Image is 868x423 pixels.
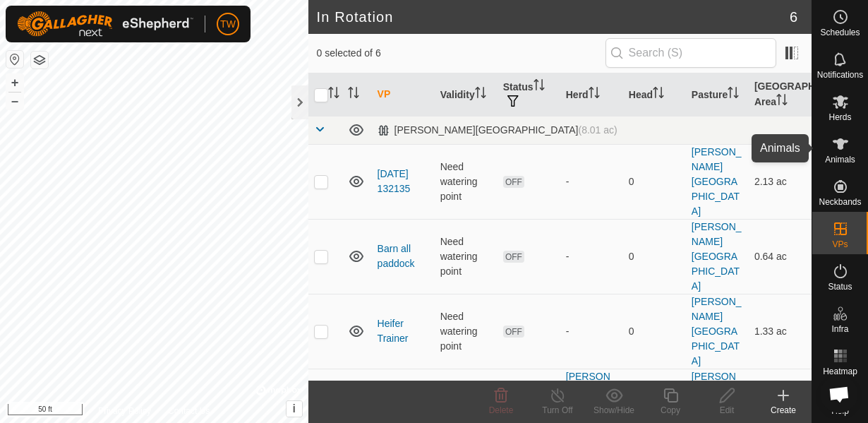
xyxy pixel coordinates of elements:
div: Show/Hide [586,404,642,417]
div: [PERSON_NAME][GEOGRAPHIC_DATA] [378,124,617,136]
td: 0 [623,144,686,219]
td: Need watering point [435,144,498,219]
td: 1.33 ac [749,294,812,369]
span: Help [831,407,849,415]
td: 0.64 ac [749,219,812,294]
td: 2.13 ac [749,144,812,219]
td: Need watering point [435,219,498,294]
button: Map Layers [31,52,48,68]
th: [GEOGRAPHIC_DATA] Area [749,73,812,117]
input: Search (S) [605,38,776,68]
span: OFF [503,176,524,188]
a: [PERSON_NAME][GEOGRAPHIC_DATA] [692,296,742,367]
span: 6 [790,6,797,28]
span: Herds [828,113,851,121]
th: Validity [435,73,498,117]
a: Heifer Trainer [378,318,409,344]
p-sorticon: Activate to sort [653,89,664,100]
p-sorticon: Activate to sort [348,89,359,100]
div: - [566,324,617,339]
span: TW [220,17,236,32]
button: – [6,93,23,109]
div: Copy [642,404,699,417]
p-sorticon: Activate to sort [534,81,545,93]
button: + [6,74,23,91]
td: Need watering point [435,294,498,369]
button: i [287,401,302,417]
a: Barn all paddock [378,243,415,269]
p-sorticon: Activate to sort [475,89,486,100]
td: 0 [623,294,686,369]
span: Neckbands [819,198,861,206]
div: Create [755,404,812,417]
th: Status [498,73,560,117]
td: 0 [623,219,686,294]
span: Schedules [820,28,860,37]
img: Gallagher Logo [17,11,193,37]
a: Help [812,381,868,421]
a: Privacy Policy [98,405,151,417]
div: - [566,249,617,264]
a: [DATE] 132135 [378,168,411,194]
div: Open chat [820,375,858,413]
a: Contact Us [168,405,210,417]
th: Herd [560,73,623,117]
span: Delete [489,405,514,415]
span: Infra [831,325,848,333]
span: 0 selected of 6 [317,46,605,61]
div: - [566,174,617,189]
span: Heatmap [823,367,857,376]
div: Turn Off [529,404,586,417]
p-sorticon: Activate to sort [776,96,788,107]
button: Reset Map [6,51,23,68]
a: [PERSON_NAME][GEOGRAPHIC_DATA] [692,146,742,217]
span: OFF [503,326,524,338]
span: Notifications [817,71,863,79]
span: Status [828,282,852,291]
th: VP [372,73,435,117]
div: Edit [699,404,755,417]
p-sorticon: Activate to sort [728,89,739,100]
span: (8.01 ac) [578,124,617,136]
span: VPs [832,240,848,249]
span: OFF [503,251,524,263]
span: i [292,403,295,415]
p-sorticon: Activate to sort [328,89,339,100]
th: Pasture [686,73,749,117]
h2: In Rotation [317,8,790,25]
a: [PERSON_NAME][GEOGRAPHIC_DATA] [692,221,742,292]
p-sorticon: Activate to sort [589,89,600,100]
th: Head [623,73,686,117]
span: Animals [825,155,855,164]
